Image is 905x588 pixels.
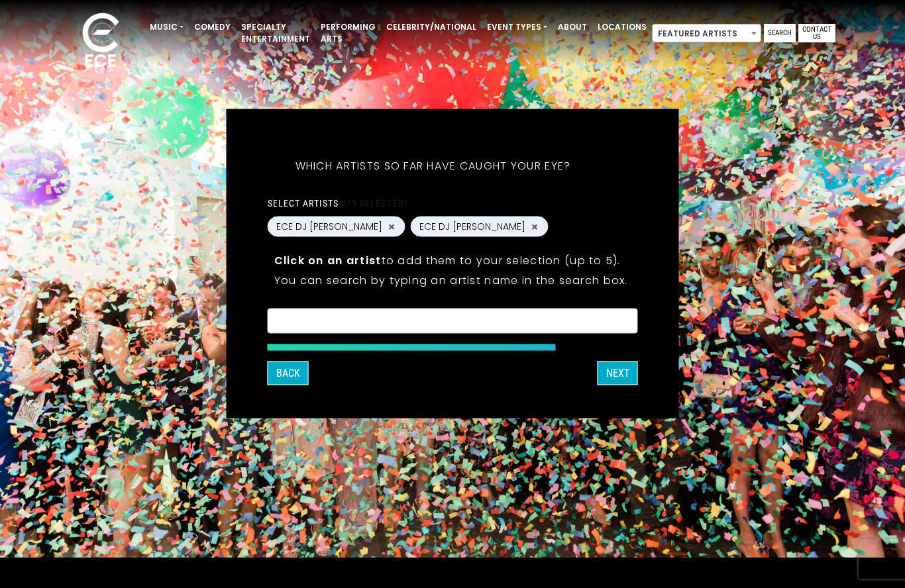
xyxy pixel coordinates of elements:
textarea: Search [276,317,629,329]
label: Select artists [268,197,407,209]
a: Locations [592,16,652,38]
span: Featured Artists [652,24,761,42]
p: to add them to your selection (up to 5). [274,252,631,269]
span: Featured Artists [653,24,761,43]
a: Celebrity/National [381,16,482,38]
a: Event Types [482,16,553,38]
a: About [553,16,592,38]
button: Next [598,362,638,385]
button: Remove ECE DJ KEVIN CONKLIN [529,220,540,232]
strong: Click on an artist [274,253,382,268]
button: Back [268,362,309,385]
span: ECE DJ [PERSON_NAME] [276,220,382,234]
a: Search [764,24,796,42]
span: (2/5 selected) [339,198,407,209]
span: ECE DJ [PERSON_NAME] [419,220,525,234]
a: Contact Us [798,24,835,42]
a: Comedy [189,16,236,38]
a: Performing Arts [315,16,381,50]
button: Remove ECE DJ BEN FELTON [386,220,397,232]
a: Music [144,16,189,38]
h5: Which artists so far have caught your eye? [268,142,599,190]
img: ece_new_logo_whitev2-1.png [68,9,134,73]
a: Specialty Entertainment [236,16,315,50]
p: You can search by typing an artist name in the search box. [274,272,631,289]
